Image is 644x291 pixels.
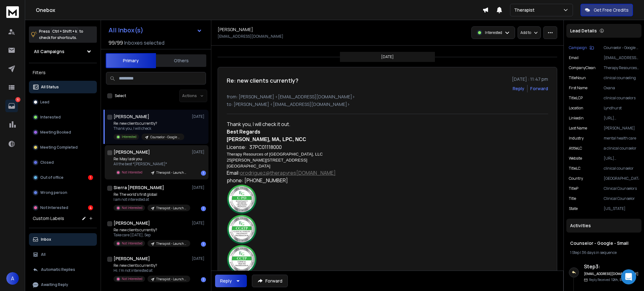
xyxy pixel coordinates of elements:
[108,27,143,33] h1: All Inbox(s)
[570,240,638,246] h1: Counselor - Google - Small
[513,85,525,92] button: Reply
[227,76,298,85] h1: Re: new clients currently?
[569,65,596,70] p: companyClean
[122,170,142,175] p: Not Interested
[29,111,97,124] button: Interested
[201,206,206,211] div: 1
[114,126,184,131] p: Thank you, I will check
[40,205,68,210] p: Not Interested
[41,252,46,257] p: All
[114,184,164,191] h1: Sierra [PERSON_NAME]
[156,170,186,175] p: Therapist - Launch - Lrg
[582,250,617,255] span: 36 days in sequence
[604,156,639,161] p: [URL][DOMAIN_NAME]
[604,85,639,91] p: Oxana
[29,68,97,77] h3: Filters
[604,116,639,121] p: [URL][DOMAIN_NAME][PERSON_NAME]
[604,75,639,80] p: clinical counseling
[569,45,587,50] p: Campaign
[201,277,206,282] div: 1
[580,4,633,16] button: Get Free Credits
[40,115,61,120] p: Interested
[6,272,19,285] button: A
[227,94,548,100] p: from: [PERSON_NAME] <[EMAIL_ADDRESS][DOMAIN_NAME]>
[570,28,597,34] p: Lead Details
[41,282,68,287] p: Awaiting Reply
[604,55,639,60] p: [EMAIL_ADDRESS][DOMAIN_NAME]
[41,85,59,90] p: All Status
[231,158,307,162] span: [PERSON_NAME][STREET_ADDRESS]
[192,185,206,190] p: [DATE]
[114,220,150,226] h1: [PERSON_NAME]
[604,166,639,171] p: clinical counselor
[29,201,97,214] button: Not Interested4
[604,186,639,191] p: Clinical Counselors
[218,34,283,39] p: [EMAIL_ADDRESS][DOMAIN_NAME]
[114,113,149,120] h1: [PERSON_NAME]
[604,136,639,141] p: mental health care
[108,39,123,47] span: 99 / 99
[114,255,150,262] h1: [PERSON_NAME]
[192,114,206,119] p: [DATE]
[604,196,639,201] p: Clinical Counselor
[39,28,83,41] p: Press to check for shortcuts.
[569,146,582,151] p: atitleLC
[192,256,206,261] p: [DATE]
[227,214,257,244] img: v02wr_bjhuackjbu4zot8w.png (300×300)
[227,137,306,142] font: [PERSON_NAME], MA, LPC, NCC
[569,45,594,50] button: Campaign
[29,156,97,169] button: Closed
[40,190,67,195] p: Wrong person
[604,45,639,50] p: Counselor - Google - Small
[604,176,639,181] p: [GEOGRAPHIC_DATA]
[103,24,207,36] button: All Inbox(s)
[114,156,189,162] p: Re: May I ask you
[29,233,97,246] button: Inbox
[227,184,257,214] img: dompvtepyuojujbsno30q.png (300×300)
[296,169,336,176] a: [DOMAIN_NAME]
[114,268,189,273] p: Hi. I'm not interested at
[569,176,583,181] p: Country
[569,186,578,191] p: TitleP
[584,263,639,270] h6: Step 3 :
[218,26,253,33] h1: [PERSON_NAME]
[584,272,639,276] h6: [EMAIL_ADDRESS][DOMAIN_NAME]
[512,76,548,82] p: [DATE] : 11:47 pm
[604,96,639,101] p: clinical counselors
[192,221,206,226] p: [DATE]
[114,228,189,233] p: Re: new clients currently?
[220,278,232,284] div: Reply
[122,135,136,139] p: Interested
[36,6,482,14] h1: Onebox
[566,219,641,233] div: Activities
[33,215,64,222] h3: Custom Labels
[29,81,97,93] button: All Status
[156,277,186,282] p: Therapist - Launch - Smll
[227,144,282,151] font: License:
[124,39,164,47] h3: Inboxes selected
[381,54,394,59] p: [DATE]
[51,28,78,35] span: Ctrl + Shift + k
[40,175,64,180] p: Out of office
[621,269,636,284] div: Open Intercom Messenger
[122,206,142,210] p: Not Interested
[150,135,180,140] p: Counselor - Google - Small
[215,275,247,287] button: Reply
[115,93,126,98] label: Select
[29,171,97,184] button: Out of office1
[106,53,156,68] button: Primary
[569,196,576,201] p: title
[114,197,189,202] p: I am not interested at
[156,206,186,211] p: Therapist - Launch - Smll
[227,101,548,107] p: to: [PERSON_NAME] <[EMAIL_ADDRESS][DOMAIN_NAME]>
[227,164,270,168] span: [GEOGRAPHIC_DATA]
[114,233,189,238] p: Take care [DATE], Sep
[29,96,97,108] button: Lead
[569,136,584,141] p: industry
[114,263,189,268] p: Re: new clients currently?
[589,277,626,282] p: Reply Received
[114,121,184,126] p: Re: new clients currently?
[569,206,578,211] p: State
